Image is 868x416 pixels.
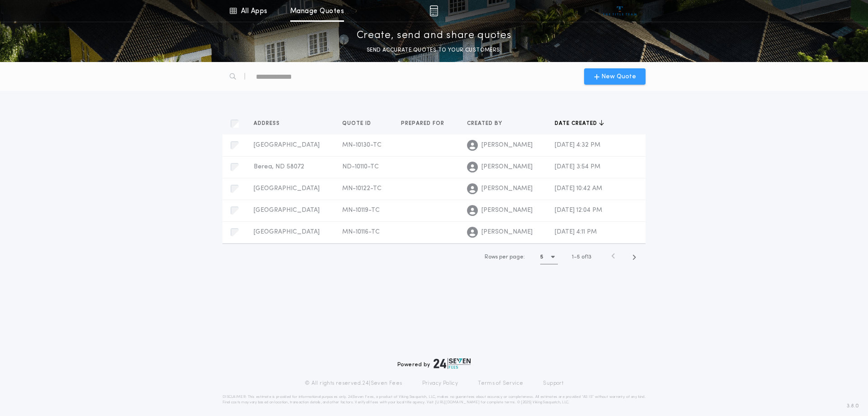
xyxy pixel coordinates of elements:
[342,163,379,170] span: ND-10110-TC
[485,254,525,260] span: Rows per page:
[481,184,533,193] span: [PERSON_NAME]
[540,253,543,262] h1: 5
[601,72,636,81] span: New Quote
[434,358,471,369] img: logo
[581,253,591,261] span: of 13
[555,119,604,128] button: Date created
[543,380,563,387] a: Support
[305,380,402,387] p: © All rights reserved. 24|Seven Fees
[367,46,501,55] p: SEND ACCURATE QUOTES TO YOUR CUSTOMERS.
[481,141,533,150] span: [PERSON_NAME]
[429,5,438,16] img: img
[342,229,380,235] span: MN-10116-TC
[572,254,574,260] span: 1
[342,119,378,128] button: Quote ID
[222,394,646,405] p: DISCLAIMER: This estimate is provided for informational purposes only. 24|Seven Fees, a product o...
[555,120,599,127] span: Date created
[481,228,533,237] span: [PERSON_NAME]
[555,163,600,170] span: [DATE] 3:54 PM
[422,380,458,387] a: Privacy Policy
[401,120,446,127] span: Prepared for
[397,358,471,369] div: Powered by
[467,120,504,127] span: Created by
[481,206,533,215] span: [PERSON_NAME]
[342,142,382,148] span: MN-10130-TC
[435,401,480,404] a: [URL][DOMAIN_NAME]
[254,142,320,148] span: [GEOGRAPHIC_DATA]
[577,254,580,260] span: 5
[555,229,597,235] span: [DATE] 4:11 PM
[342,120,373,127] span: Quote ID
[357,29,512,43] p: Create, send and share quotes
[254,207,320,214] span: [GEOGRAPHIC_DATA]
[540,250,558,264] button: 5
[847,402,859,410] span: 3.8.0
[478,380,523,387] a: Terms of Service
[254,229,320,235] span: [GEOGRAPHIC_DATA]
[481,163,533,172] span: [PERSON_NAME]
[467,119,509,128] button: Created by
[254,185,320,192] span: [GEOGRAPHIC_DATA]
[555,142,600,148] span: [DATE] 4:32 PM
[254,163,304,170] span: Berea, ND 58072
[254,120,282,127] span: Address
[603,6,637,15] img: vs-icon
[342,207,380,214] span: MN-10119-TC
[584,68,646,85] button: New Quote
[555,207,602,214] span: [DATE] 12:04 PM
[254,119,287,128] button: Address
[555,185,602,192] span: [DATE] 10:42 AM
[342,185,382,192] span: MN-10122-TC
